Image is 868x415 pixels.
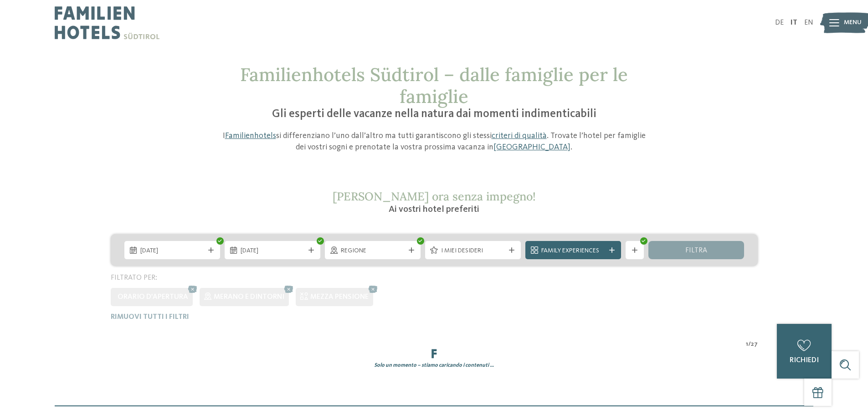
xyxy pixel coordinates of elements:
[493,143,570,151] a: [GEOGRAPHIC_DATA]
[748,340,751,349] span: /
[140,246,204,256] span: [DATE]
[333,189,536,204] span: [PERSON_NAME] ora senza impegno!
[272,108,596,120] span: Gli esperti delle vacanze nella natura dai momenti indimenticabili
[790,357,819,364] span: richiedi
[389,205,479,214] span: Ai vostri hotel preferiti
[225,132,276,140] a: Familienhotels
[804,19,813,26] a: EN
[791,19,797,26] a: IT
[241,246,304,256] span: [DATE]
[240,63,628,108] span: Familienhotels Südtirol – dalle famiglie per le famiglie
[746,340,748,349] span: 1
[441,246,505,256] span: I miei desideri
[492,132,547,140] a: criteri di qualità
[218,130,651,153] p: I si differenziano l’uno dall’altro ma tutti garantiscono gli stessi . Trovate l’hotel per famigl...
[341,246,405,256] span: Regione
[775,19,784,26] a: DE
[777,324,832,379] a: richiedi
[844,18,862,27] span: Menu
[104,362,765,369] div: Solo un momento – stiamo caricando i contenuti …
[751,340,758,349] span: 27
[541,246,605,256] span: Family Experiences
